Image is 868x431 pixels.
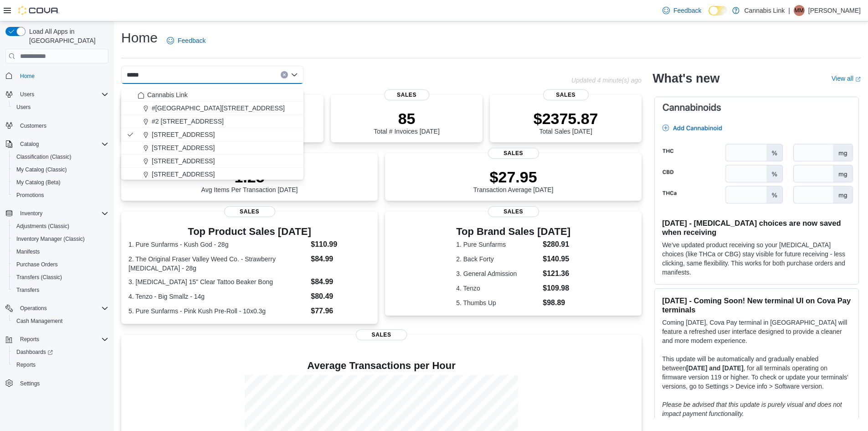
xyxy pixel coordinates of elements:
[16,166,67,173] span: My Catalog (Classic)
[2,88,112,101] button: Users
[121,128,303,141] button: [STREET_ADDRESS]
[18,6,59,15] img: Cova
[13,272,66,283] a: Transfers (Classic)
[128,254,307,273] dt: 2. The Original Fraser Valley Weed Co. - Strawberry [MEDICAL_DATA] - 28g
[121,168,303,181] button: [STREET_ADDRESS]
[121,88,303,181] div: Choose from the following options
[20,91,34,98] span: Users
[16,153,72,161] span: Classification (Classic)
[9,258,112,271] button: Purchase Orders
[543,254,570,265] dd: $140.95
[121,155,303,168] button: [STREET_ADDRESS]
[152,104,285,113] span: #[GEOGRAPHIC_DATA][STREET_ADDRESS]
[571,77,642,84] p: Updated 4 minute(s) ago
[13,347,56,358] a: Dashboards
[2,302,112,315] button: Operations
[13,259,62,270] a: Purchase Orders
[9,233,112,245] button: Inventory Manager (Classic)
[662,354,851,391] p: This update will be automatically and gradually enabled between , for all terminals operating on ...
[13,259,108,270] span: Purchase Orders
[543,268,570,279] dd: $121.36
[16,139,108,150] span: Catalog
[16,334,43,345] button: Reports
[456,298,539,307] dt: 5. Thumbs Up
[2,207,112,220] button: Inventory
[744,5,785,16] p: Cannabis Link
[456,254,539,264] dt: 2. Back Forty
[13,246,43,257] a: Manifests
[456,269,539,278] dt: 3. General Admission
[128,277,307,286] dt: 3. [MEDICAL_DATA] 15" Clear Tattoo Beaker Bong
[662,318,851,345] p: Coming [DATE], Cova Pay terminal in [GEOGRAPHIC_DATA] will feature a refreshed user interface des...
[224,206,275,217] span: Sales
[13,151,75,162] a: Classification (Classic)
[662,240,851,277] p: We've updated product receiving so your [MEDICAL_DATA] choices (like THCa or CBG) stay visible fo...
[13,359,108,370] span: Reports
[163,31,209,50] a: Feedback
[16,303,51,314] button: Operations
[20,122,46,130] span: Customers
[13,234,88,244] a: Inventory Manager (Classic)
[13,272,108,283] span: Transfers (Classic)
[291,71,298,78] button: Close list of options
[16,303,108,314] span: Operations
[16,235,85,243] span: Inventory Manager (Classic)
[152,170,215,179] span: [STREET_ADDRESS]
[121,88,303,102] button: Cannabis Link
[152,143,215,152] span: [STREET_ADDRESS]
[152,130,215,139] span: [STREET_ADDRESS]
[16,378,108,389] span: Settings
[13,177,108,188] span: My Catalog (Beta)
[152,156,215,166] span: [STREET_ADDRESS]
[534,109,598,135] div: Total Sales [DATE]
[13,177,64,188] a: My Catalog (Beta)
[456,240,539,249] dt: 1. Pure Sunfarms
[543,89,589,100] span: Sales
[9,176,112,189] button: My Catalog (Beta)
[16,179,61,186] span: My Catalog (Beta)
[16,248,40,255] span: Manifests
[13,246,108,257] span: Manifests
[9,284,112,296] button: Transfers
[13,164,71,175] a: My Catalog (Classic)
[456,284,539,293] dt: 4. Tenzo
[13,190,48,201] a: Promotions
[311,291,370,302] dd: $80.49
[488,148,539,159] span: Sales
[16,208,46,219] button: Inventory
[488,206,539,217] span: Sales
[147,90,188,99] span: Cannabis Link
[128,306,307,316] dt: 5. Pure Sunfarms - Pink Kush Pre-Roll - 10x0.3g
[16,261,58,268] span: Purchase Orders
[16,139,42,150] button: Catalog
[788,5,790,16] p: |
[16,223,69,230] span: Adjustments (Classic)
[311,276,370,287] dd: $84.99
[128,240,307,249] dt: 1. Pure Sunfarms - Kush God - 28g
[16,71,38,82] a: Home
[20,140,39,148] span: Catalog
[20,73,35,80] span: Home
[281,71,288,78] button: Clear input
[121,115,303,128] button: #2 [STREET_ADDRESS]
[13,359,39,370] a: Reports
[152,117,224,126] span: #2 [STREET_ADDRESS]
[9,358,112,371] button: Reports
[13,190,108,201] span: Promotions
[311,254,370,265] dd: $84.99
[652,71,719,86] h2: What's new
[2,119,112,132] button: Customers
[795,5,804,16] span: MM
[26,27,108,45] span: Load All Apps in [GEOGRAPHIC_DATA]
[543,297,570,308] dd: $98.89
[13,151,108,162] span: Classification (Classic)
[13,102,108,113] span: Users
[9,346,112,358] a: Dashboards
[311,239,370,250] dd: $110.99
[662,218,851,237] h3: [DATE] - [MEDICAL_DATA] choices are now saved when receiving
[709,6,728,16] input: Dark Mode
[374,109,439,135] div: Total # Invoices [DATE]
[686,364,743,372] strong: [DATE] and [DATE]
[9,101,112,114] button: Users
[13,347,108,358] span: Dashboards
